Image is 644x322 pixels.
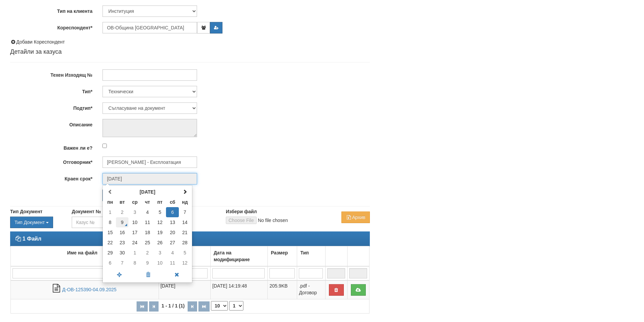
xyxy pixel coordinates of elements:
[179,227,191,238] td: 21
[141,207,154,217] td: 4
[22,236,41,242] strong: 1 Файл
[154,227,166,238] td: 19
[102,22,197,33] input: Имена/Тел./Email
[141,258,154,268] td: 9
[11,246,159,267] td: Име на файл: No sort applied, activate to apply an ascending sort
[67,250,97,255] b: Име на файл
[10,217,53,228] button: Тип Документ
[300,250,309,255] b: Тип
[154,207,166,217] td: 5
[10,217,62,228] div: Двоен клик, за изчистване на избраната стойност.
[179,238,191,248] td: 28
[297,246,325,267] td: Тип: No sort applied, activate to apply an ascending sort
[10,49,370,55] h4: Детайли за казуса
[116,187,179,197] th: Избери Месец
[5,142,97,151] label: Важен ли е?
[183,189,187,194] span: Следващ Месец
[15,220,45,225] span: Тип Документ
[137,301,148,312] button: Първа страница
[72,217,123,228] input: Казус №
[104,270,134,280] a: Сега
[347,246,369,267] td: : No sort applied, activate to apply an ascending sort
[116,197,128,207] th: вт
[179,258,191,268] td: 12
[104,197,116,207] th: пн
[116,238,128,248] td: 23
[214,250,250,262] b: Дата на модифициране
[179,217,191,227] td: 14
[160,303,186,308] span: 1 - 1 / 1 (1)
[104,207,116,217] td: 1
[141,238,154,248] td: 25
[5,69,97,78] label: Техен Изходящ №
[10,39,370,45] div: Добави Кореспондент
[297,280,325,299] td: .pdf - Договор
[211,280,268,299] td: [DATE] 14:19:48
[226,208,257,215] label: Избери файл
[10,208,43,215] label: Тип Документ
[11,280,369,299] tr: Д-ОВ-125390-04.09.2025.pdf - Договор
[141,227,154,238] td: 18
[179,197,191,207] th: нд
[198,301,210,312] button: Последна страница
[72,208,101,215] label: Документ №
[5,5,97,15] label: Тип на клиента
[154,258,166,268] td: 10
[179,248,191,258] td: 5
[5,173,97,182] label: Краен срок*
[128,207,141,217] td: 3
[128,227,141,238] td: 17
[116,207,128,217] td: 2
[128,197,141,207] th: ср
[325,246,347,267] td: : No sort applied, activate to apply an ascending sort
[166,207,179,217] td: 6
[102,156,197,168] input: Търсене по Име / Имейл
[104,258,116,268] td: 6
[104,248,116,258] td: 29
[104,238,116,248] td: 22
[5,156,97,166] label: Отговорник*
[159,280,210,299] td: [DATE]
[62,287,116,292] a: Д-ОВ-125390-04.09.2025
[341,212,369,223] button: Архив
[166,227,179,238] td: 20
[166,258,179,268] td: 11
[166,217,179,227] td: 13
[162,270,192,280] a: Затвори
[141,217,154,227] td: 11
[116,248,128,258] td: 30
[179,207,191,217] td: 7
[154,248,166,258] td: 3
[141,197,154,207] th: чт
[108,189,113,194] span: Предишен Месец
[116,258,128,268] td: 7
[5,22,97,31] label: Кореспондент*
[102,173,197,184] input: Търсене по Име / Имейл
[154,217,166,227] td: 12
[166,238,179,248] td: 27
[268,280,297,299] td: 205.9KB
[104,227,116,238] td: 15
[211,246,268,267] td: Дата на модифициране: No sort applied, activate to apply an ascending sort
[149,301,159,312] button: Предишна страница
[271,250,288,255] b: Размер
[166,248,179,258] td: 4
[154,197,166,207] th: пт
[188,301,197,312] button: Следваща страница
[116,227,128,238] td: 16
[5,119,97,128] label: Описание
[128,258,141,268] td: 8
[116,217,128,227] td: 9
[141,248,154,258] td: 2
[268,246,297,267] td: Размер: No sort applied, activate to apply an ascending sort
[229,301,243,311] select: Страница номер
[133,270,163,280] a: Изчисти
[128,217,141,227] td: 10
[104,217,116,227] td: 8
[5,102,97,112] label: Подтип*
[211,301,228,311] select: Брой редове на страница
[154,238,166,248] td: 26
[128,248,141,258] td: 1
[128,238,141,248] td: 24
[166,197,179,207] th: сб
